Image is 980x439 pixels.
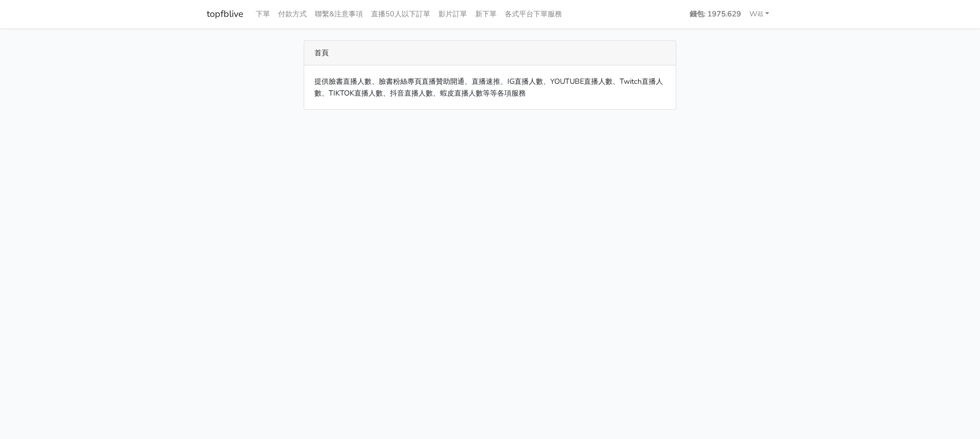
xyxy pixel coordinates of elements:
a: 各式平台下單服務 [501,4,566,24]
strong: 錢包: 1975.629 [690,9,741,19]
div: 提供臉書直播人數、臉書粉絲專頁直播贊助開通、直播速推、IG直播人數、YOUTUBE直播人數、Twitch直播人數、TIKTOK直播人數、抖音直播人數、蝦皮直播人數等等各項服務 [304,65,676,109]
a: 聯繫&注意事項 [311,4,367,24]
a: 付款方式 [274,4,311,24]
a: 錢包: 1975.629 [685,4,745,24]
a: 直播50人以下訂單 [367,4,434,24]
a: 下單 [252,4,274,24]
a: Will [745,4,773,24]
a: topfblive [207,4,243,24]
div: 首頁 [304,41,676,65]
a: 影片訂單 [434,4,471,24]
a: 新下單 [471,4,501,24]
